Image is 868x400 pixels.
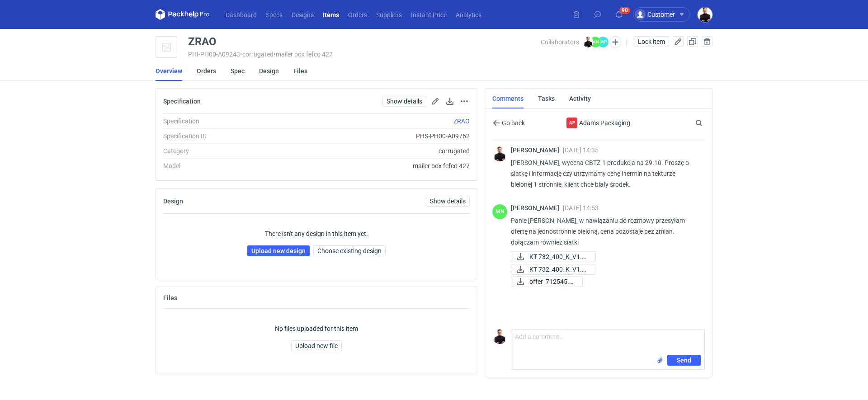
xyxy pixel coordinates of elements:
span: Upload new file [295,343,338,349]
img: Tomasz Kubiak [583,37,594,47]
a: Instant Price [406,9,451,20]
a: Show details [382,96,426,107]
a: Spec [231,61,245,81]
a: Analytics [451,9,486,20]
span: [PERSON_NAME] [511,146,563,154]
p: Panie [PERSON_NAME], w nawiązaniu do rozmowy przesyłam ofertę na jednostronnie bieloną, cena pozo... [511,215,698,248]
span: • mailer box fefco 427 [274,51,333,58]
button: Go back [492,118,525,128]
span: KT 732_400_K_V1.pdf [529,264,588,274]
span: KT 732_400_K_V1.eps [529,252,588,262]
div: mailer box fefco 427 [286,161,470,170]
button: Delete item [702,36,712,47]
h2: Files [163,294,177,301]
button: Edit collaborators [609,36,621,48]
span: [PERSON_NAME] [511,204,563,212]
div: PHS-PH00-A09762 [286,132,470,141]
a: Design [259,61,279,81]
button: Upload new file [291,340,342,351]
a: Upload new design [247,245,310,256]
div: corrugated [286,146,470,155]
button: Customer [633,7,698,22]
div: Category [163,146,286,155]
a: Activity [569,89,591,108]
button: Send [667,355,701,366]
a: offer_712545.pdf [511,276,583,287]
a: ZRAO [453,118,470,125]
a: Overview [156,61,182,81]
h2: Design [163,198,183,205]
span: [DATE] 14:35 [563,146,599,154]
div: ZRAO [188,36,217,47]
a: Tasks [538,89,555,108]
button: Download specification [444,96,455,107]
p: There isn't any design in this item yet. [265,229,368,238]
span: offer_712545.pdf [529,277,575,287]
a: Specs [261,9,287,20]
div: Specification [163,117,286,126]
button: Edit spec [430,96,441,107]
span: Collaborators [541,38,579,46]
img: Tomasz Kubiak [698,7,712,22]
a: Show details [426,196,470,207]
div: Model [163,161,286,170]
figcaption: MN [590,37,601,47]
a: KT 732_400_K_V1.eps [511,251,596,262]
a: Orders [344,9,372,20]
div: Adams Packaging [555,118,643,128]
button: Choose existing design [313,245,386,256]
a: Suppliers [372,9,406,20]
span: [DATE] 14:53 [563,204,599,212]
div: Adams Packaging [566,118,577,128]
a: Orders [197,61,216,81]
button: Actions [459,96,470,107]
span: Choose existing design [317,248,382,254]
a: Designs [287,9,318,20]
span: Lock item [638,38,665,45]
img: Tomasz Kubiak [492,329,507,344]
figcaption: MN [492,204,507,219]
button: Lock item [634,36,669,47]
div: Customer [635,9,675,20]
a: Dashboard [221,9,261,20]
figcaption: AP [566,118,577,128]
a: KT 732_400_K_V1.pdf [511,264,595,275]
figcaption: MP [598,37,609,47]
span: • corrugated [240,51,274,58]
button: 90 [612,7,626,22]
input: Search [693,118,722,128]
div: Małgorzata Nowotna [492,204,507,219]
a: Items [318,9,344,20]
a: Comments [492,89,524,108]
h2: Specification [163,98,201,105]
textarea: dziękuję! [511,329,704,355]
span: Go back [500,120,525,126]
img: Tomasz Kubiak [492,146,507,161]
a: Files [293,61,307,81]
span: Send [677,357,691,363]
p: No files uploaded for this item [275,324,358,333]
button: Duplicate Item [687,36,698,47]
div: Specification ID [163,132,286,141]
button: Edit item [673,36,684,47]
svg: Packhelp Pro [156,9,210,20]
div: PHI-PH00-A09243 [188,51,541,58]
p: [PERSON_NAME], wycena CBTZ-1 produkcja na 29.10. Proszę o siatkę i informację czy utrzymamy cenę ... [511,157,698,190]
